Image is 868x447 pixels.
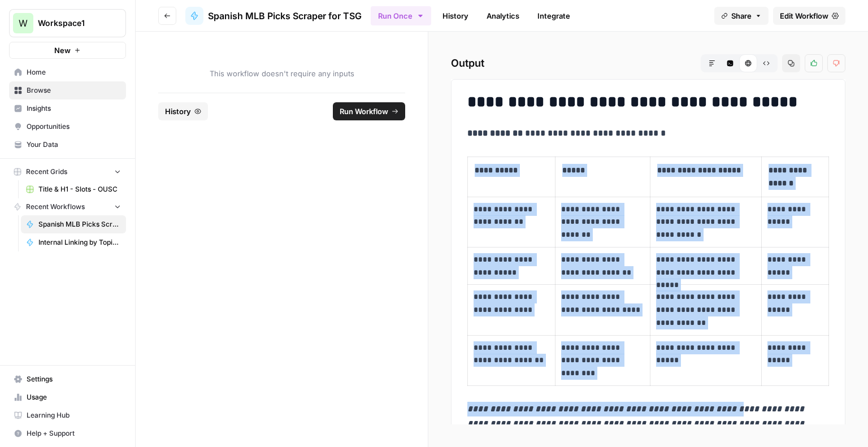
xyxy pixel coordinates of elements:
a: Learning Hub [9,406,126,424]
span: W [19,16,28,30]
span: History [165,106,191,117]
a: Edit Workflow [773,7,845,25]
a: Home [9,63,126,81]
span: Workspace1 [38,18,106,29]
span: Recent Workflows [26,202,85,212]
span: Insights [27,103,121,114]
span: Usage [27,392,121,402]
span: Home [27,67,121,77]
a: Opportunities [9,118,126,136]
span: Learning Hub [27,410,121,420]
a: Your Data [9,136,126,154]
h2: Output [451,54,845,72]
button: Run Workflow [333,102,405,120]
span: New [54,45,71,56]
button: Run Once [371,6,431,25]
button: Help + Support [9,424,126,442]
span: Opportunities [27,121,121,132]
a: Settings [9,370,126,388]
span: Edit Workflow [780,10,828,21]
span: Settings [27,374,121,384]
button: Share [714,7,769,25]
button: New [9,42,126,59]
span: Your Data [27,140,121,150]
button: Recent Grids [9,163,126,180]
a: Insights [9,99,126,118]
a: Title & H1 - Slots - OUSC [21,180,126,198]
span: Title & H1 - Slots - OUSC [38,184,121,194]
span: Run Workflow [340,106,388,117]
a: Usage [9,388,126,406]
span: Internal Linking by Topic (JSON output) PS Tests [38,237,121,248]
a: History [436,7,475,25]
a: Internal Linking by Topic (JSON output) PS Tests [21,233,126,251]
span: Recent Grids [26,167,67,177]
span: Spanish MLB Picks Scraper for TSG [208,9,362,23]
span: Share [731,10,752,21]
a: Spanish MLB Picks Scraper for TSG [185,7,362,25]
a: Browse [9,81,126,99]
a: Spanish MLB Picks Scraper for TSG [21,215,126,233]
button: Recent Workflows [9,198,126,215]
button: Workspace: Workspace1 [9,9,126,37]
a: Integrate [531,7,577,25]
span: Spanish MLB Picks Scraper for TSG [38,219,121,229]
span: Browse [27,85,121,96]
span: This workflow doesn't require any inputs [158,68,405,79]
button: History [158,102,208,120]
a: Analytics [480,7,526,25]
span: Help + Support [27,428,121,439]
